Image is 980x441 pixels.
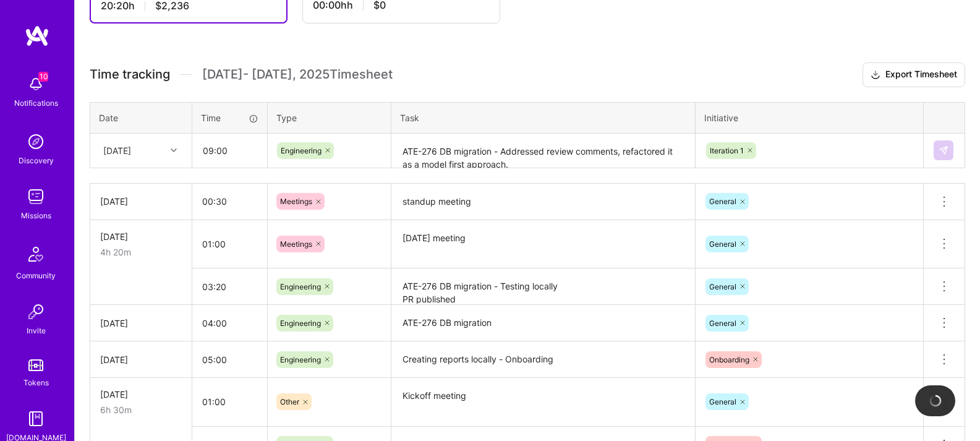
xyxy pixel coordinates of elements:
[280,355,321,364] span: Engineering
[14,96,58,109] div: Notifications
[393,221,694,268] textarea: [DATE] meeting
[192,185,267,218] input: HH:MM
[393,306,694,340] textarea: ATE-276 DB migration
[23,129,48,154] img: discovery
[100,230,182,243] div: [DATE]
[23,299,48,324] img: Invite
[192,307,267,340] input: HH:MM
[280,397,299,406] span: Other
[280,282,321,291] span: Engineering
[927,393,943,409] img: loading
[393,185,694,219] textarea: standup meeting
[100,388,182,401] div: [DATE]
[192,343,267,376] input: HH:MM
[90,102,192,133] th: Date
[709,197,736,206] span: General
[25,25,49,47] img: logo
[393,379,694,426] textarea: Kickoff meeting
[280,319,321,328] span: Engineering
[23,184,48,209] img: teamwork
[21,239,51,269] img: Community
[192,270,267,303] input: HH:MM
[38,72,48,82] span: 10
[709,319,736,328] span: General
[280,239,312,249] span: Meetings
[863,62,965,87] button: Export Timesheet
[281,146,322,155] span: Engineering
[192,385,267,418] input: HH:MM
[23,376,49,389] div: Tokens
[871,69,880,82] i: icon Download
[202,67,393,82] span: [DATE] - [DATE] , 2025 Timesheet
[939,145,948,155] img: Submit
[100,246,182,259] div: 4h 20m
[28,359,43,371] img: tokens
[393,343,694,377] textarea: Creating reports locally - Onboarding
[100,403,182,416] div: 6h 30m
[268,102,391,133] th: Type
[391,102,696,133] th: Task
[21,209,51,222] div: Missions
[23,406,48,431] img: guide book
[709,239,736,249] span: General
[393,135,694,168] textarea: ATE-276 DB migration - Addressed review comments, refactored it as a model first approach. Extens...
[192,228,267,260] input: HH:MM
[100,317,182,330] div: [DATE]
[201,111,258,124] div: Time
[934,140,955,160] div: null
[100,195,182,208] div: [DATE]
[90,67,170,82] span: Time tracking
[19,154,54,167] div: Discovery
[709,355,749,364] span: Onboarding
[710,146,744,155] span: Iteration 1
[23,72,48,96] img: bell
[280,197,312,206] span: Meetings
[704,111,914,124] div: Initiative
[103,144,131,157] div: [DATE]
[171,147,177,153] i: icon Chevron
[27,324,46,337] div: Invite
[709,282,736,291] span: General
[393,270,694,304] textarea: ATE-276 DB migration - Testing locally PR published
[709,397,736,406] span: General
[100,353,182,366] div: [DATE]
[16,269,56,282] div: Community
[193,134,266,167] input: HH:MM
